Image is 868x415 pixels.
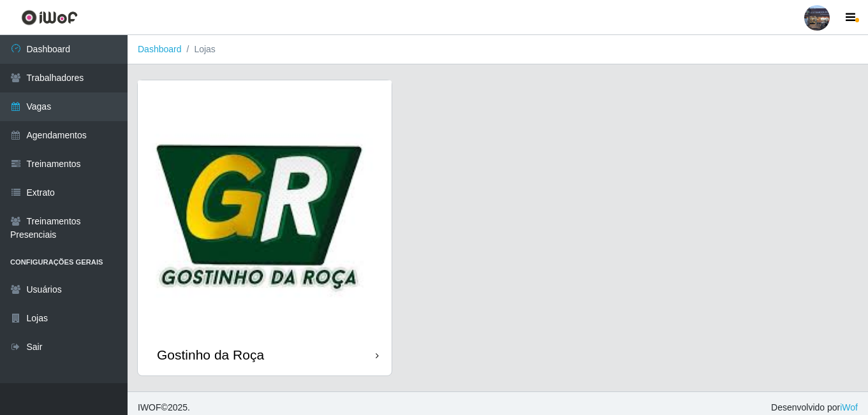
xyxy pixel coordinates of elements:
[182,43,216,56] li: Lojas
[21,10,78,25] img: CoreUI Logo
[157,347,264,363] div: Gostinho da Roça
[138,402,161,412] span: IWOF
[840,402,858,412] a: iWof
[138,44,182,54] a: Dashboard
[138,80,392,334] img: cardImg
[128,35,868,64] nav: breadcrumb
[771,401,858,414] span: Desenvolvido por
[138,80,392,375] a: Gostinho da Roça
[138,401,190,414] span: © 2025 .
